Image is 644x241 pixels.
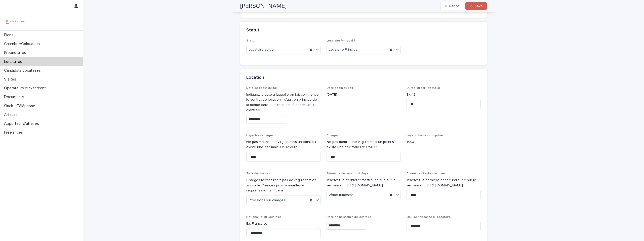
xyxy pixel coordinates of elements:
p: [DATE] [327,92,401,97]
span: Durée du bail (en mois) [407,87,440,90]
p: Indiquez la date à laquelle on fait commencer le contrat de location Il s'agit en principe de la ... [246,92,320,113]
span: Save [474,4,483,8]
p: Ex: 12 [407,92,481,97]
span: Trimestre de révision du loyer [327,172,370,175]
span: Statut [246,39,256,42]
p: Inscrivez le dernier trimestre indiqué sur le lien suivant : [URL][DOMAIN_NAME] [327,178,401,188]
p: Biens [2,33,17,37]
p: Artisans [2,112,22,117]
span: Loyers charges comprises [407,134,444,137]
p: Operateurs clickandrent [2,86,50,91]
p: Charges forfaitaires = pas de régularisation annuelle Charges provisionnelles = régularisation an... [246,178,320,193]
h2: Location [246,75,264,81]
p: Sinch - Téléphone [2,104,39,108]
span: Locataire actuel [249,47,274,52]
span: Cancel [449,4,460,8]
p: Propriétaires [2,50,30,55]
span: Date de fin du bail [327,87,353,90]
p: Apporteur d'affaires [2,121,43,126]
span: Nationalité du Locataire [246,216,281,219]
p: Ne pas mettre une virgule mais un point s'il existe une décimale Ex: 1250.12 [246,139,320,150]
span: Type de charges [246,172,270,175]
p: Freelances [2,130,27,135]
span: Date de naissance du locataire [327,216,371,219]
span: Charges [327,134,338,137]
p: 1350 [407,139,481,145]
button: Save [465,2,487,10]
span: Lieu de naissance du Locataire [407,216,451,219]
p: Documents [2,95,28,99]
h2: Statut [246,28,259,33]
p: Ne pas mettre une virgule mais un point s'il existe une décimale Ex: 1250.12 [327,139,401,150]
span: 2ème trimestre [329,192,353,198]
img: UCB0brd3T0yccxBKYDjQ [4,16,28,26]
p: Chambre/Colocation [2,42,44,46]
p: Candidats Locataires [2,68,45,73]
span: Provisions sur charges [249,198,285,203]
button: Cancel [440,2,464,10]
span: Loyer hors charges [246,134,273,137]
span: Locataire Principal ? [327,39,355,42]
p: Visites [2,77,20,82]
p: Ex: Française [246,221,320,226]
span: Locataire Principal [329,47,358,52]
p: Locataires [2,59,26,64]
span: Année de révision du loyer [407,172,445,175]
span: Date de début du bail [246,87,277,90]
h2: [PERSON_NAME] [240,3,287,10]
p: Inscrivez la dernière année indiquée sur le lien suivant : [URL][DOMAIN_NAME] [407,178,481,188]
